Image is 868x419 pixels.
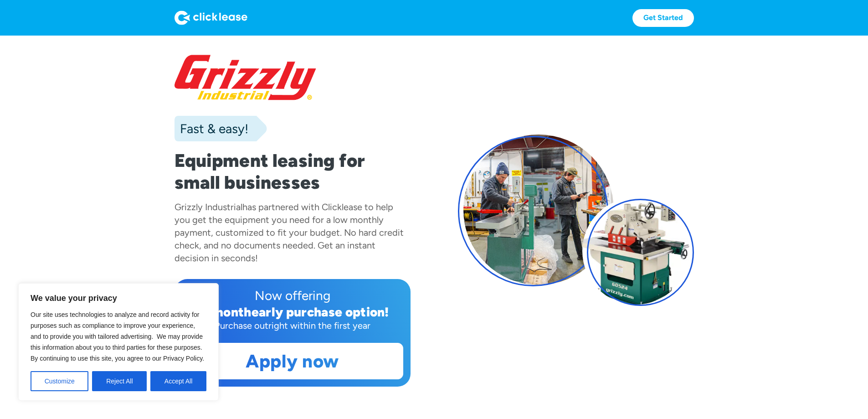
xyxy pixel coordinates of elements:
a: Get Started [632,9,694,27]
img: Logo [175,10,247,25]
button: Reject All [92,371,147,391]
div: Now offering [182,286,403,305]
div: 12 month [195,304,252,320]
div: has partnered with Clicklease to help you get the equipment you need for a low monthly payment, c... [175,202,404,264]
button: Customize [31,371,88,391]
h1: Equipment leasing for small businesses [175,150,411,193]
a: Apply now [182,343,403,379]
button: Accept All [150,371,206,391]
div: Grizzly Industrial [175,202,242,212]
div: early purchase option! [252,304,389,320]
div: Purchase outright within the first year [182,319,403,332]
p: We value your privacy [31,293,206,304]
div: Fast & easy! [175,119,248,138]
div: We value your privacy [18,283,219,401]
span: Our site uses technologies to analyze and record activity for purposes such as compliance to impr... [31,311,204,362]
